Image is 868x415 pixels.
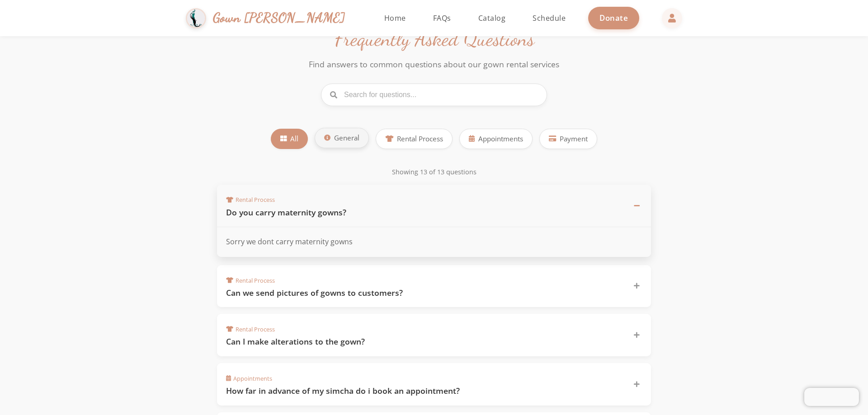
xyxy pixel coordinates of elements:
button: Appointments [459,129,533,149]
h3: Do you carry maternity gowns? [226,207,622,218]
p: Find answers to common questions about our gown rental services [298,58,570,70]
iframe: Chatra live chat [804,388,859,406]
span: General [334,133,359,143]
span: Appointments [478,134,523,144]
span: Gown [PERSON_NAME] [213,8,345,28]
p: Sorry we dont carry maternity gowns [226,236,642,248]
span: Rental Process [397,134,443,144]
a: Donate [588,7,639,29]
h3: How far in advance of my simcha do i book an appointment? [226,385,622,396]
span: Donate [599,13,628,23]
button: Payment [539,129,597,149]
input: Search for questions... [321,84,547,106]
span: Appointments [226,374,272,383]
span: Rental Process [226,276,275,285]
span: Rental Process [226,196,275,204]
span: Home [384,13,406,23]
span: Catalog [478,13,506,23]
span: FAQs [433,13,451,23]
span: Rental Process [226,325,275,334]
h3: Can we send pictures of gowns to customers? [226,287,622,298]
span: Schedule [533,13,566,23]
h1: Frequently Asked Questions [217,27,651,51]
span: Payment [560,134,588,144]
span: Showing 13 of 13 questions [392,168,476,176]
span: All [290,134,298,144]
button: General [315,128,369,148]
button: All [271,129,308,149]
button: Rental Process [376,129,453,149]
img: Gown Gmach Logo [186,8,206,28]
h3: Can I make alterations to the gown? [226,336,622,347]
a: Gown [PERSON_NAME] [186,6,354,31]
